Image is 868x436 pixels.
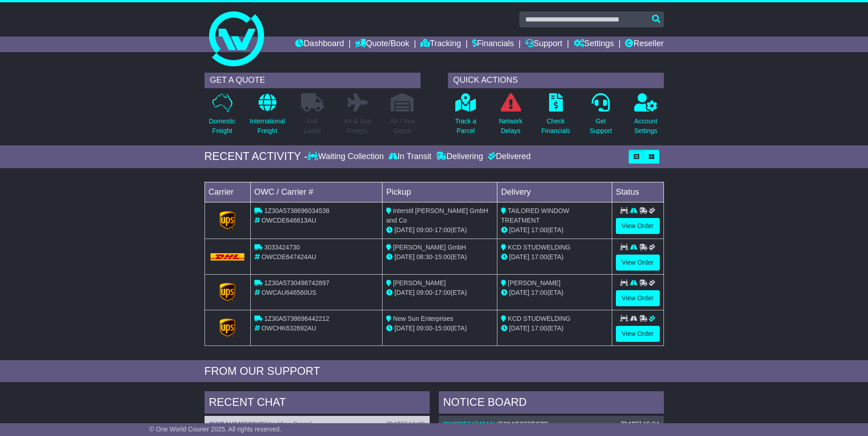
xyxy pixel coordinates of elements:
[394,324,415,332] span: [DATE]
[501,207,569,224] span: TAILORED WINDOW TREATMENT
[508,279,561,287] span: [PERSON_NAME]
[508,244,571,251] span: KCD STUDWELDING
[386,252,493,262] div: - (ETA)
[383,182,497,202] td: Pickup
[509,253,529,261] span: [DATE]
[390,117,415,136] p: Air / Sea Depot
[394,289,415,296] span: [DATE]
[616,326,660,342] a: View Order
[421,37,461,52] a: Tracking
[344,117,371,136] p: Air & Sea Freight
[625,37,663,52] a: Reseller
[531,324,547,332] span: 17:00
[435,324,451,332] span: 15:00
[250,182,383,202] td: OWC / Carrier #
[386,288,493,298] div: - (ETA)
[501,225,608,235] div: (ETA)
[509,289,529,296] span: [DATE]
[264,207,329,214] span: 1Z30A5738696034538
[394,253,415,261] span: [DATE]
[531,226,547,234] span: 17:00
[149,425,281,433] span: © One World Courier 2025. All rights reserved.
[208,93,236,141] a: DomesticFreight
[616,255,660,271] a: View Order
[416,324,432,332] span: 09:00
[261,253,316,261] span: OWCDE647424AU
[205,73,421,88] div: GET A QUOTE
[439,391,664,416] div: NOTICE BOARD
[393,279,446,287] span: [PERSON_NAME]
[355,37,409,52] a: Quote/Book
[220,283,235,301] img: GetCarrierServiceLogo
[509,226,529,234] span: [DATE]
[307,152,386,162] div: Waiting Collection
[541,117,570,136] p: Check Financials
[497,182,612,202] td: Delivery
[634,93,658,141] a: AccountSettings
[416,253,432,261] span: 08:30
[220,319,235,337] img: GetCarrierServiceLogo
[455,117,476,136] p: Track a Parcel
[261,217,316,224] span: OWCDE646613AU
[386,225,493,235] div: - (ETA)
[220,211,235,229] img: GetCarrierServiceLogo
[386,324,493,333] div: - (ETA)
[616,290,660,306] a: View Order
[435,226,451,234] span: 17:00
[448,73,664,88] div: QUICK ACTIONS
[574,37,614,52] a: Settings
[443,420,498,428] a: OWCDE647424AU
[416,289,432,296] span: 09:00
[589,93,612,141] a: GetSupport
[250,117,285,136] p: International Freight
[435,289,451,296] span: 17:00
[209,117,235,136] p: Domestic Freight
[501,288,608,298] div: (ETA)
[386,207,488,224] span: interstil [PERSON_NAME] GmbH and Co
[472,37,514,52] a: Financials
[264,279,329,287] span: 1Z30A5730498742897
[387,420,425,428] div: [DATE] 16:33
[589,117,612,136] p: Get Support
[210,253,245,261] img: DHL.png
[434,152,485,162] div: Delivering
[205,182,250,202] td: Carrier
[386,152,434,162] div: In Transit
[525,37,562,52] a: Support
[499,117,522,136] p: Network Delays
[531,253,547,261] span: 17:00
[500,420,546,428] span: 5204/5277/5278
[209,420,264,428] a: OWCAU646560US
[435,253,451,261] span: 15:00
[509,324,529,332] span: [DATE]
[394,226,415,234] span: [DATE]
[498,93,523,141] a: NetworkDelays
[616,218,660,234] a: View Order
[443,420,659,428] div: ( )
[249,93,286,141] a: InternationalFreight
[295,37,344,52] a: Dashboard
[393,315,453,322] span: New Sun Enterprises
[261,324,316,332] span: OWCHK632692AU
[264,244,300,251] span: 3033424730
[455,93,477,141] a: Track aParcel
[485,152,531,162] div: Delivered
[634,117,658,136] p: Account Settings
[205,365,664,378] div: FROM OUR SUPPORT
[531,289,547,296] span: 17:00
[266,420,310,428] span: Wedding Dress
[508,315,571,322] span: KCD STUDWELDING
[261,289,316,296] span: OWCAU646560US
[416,226,432,234] span: 09:00
[301,117,324,136] p: Full Loads
[501,252,608,262] div: (ETA)
[209,420,425,428] div: ( )
[393,244,466,251] span: [PERSON_NAME] GmbH
[541,93,571,141] a: CheckFinancials
[621,420,659,428] div: [DATE] 15:34
[612,182,663,202] td: Status
[501,324,608,333] div: (ETA)
[205,150,308,163] div: RECENT ACTIVITY -
[205,391,430,416] div: RECENT CHAT
[264,315,329,322] span: 1Z30A5738696442212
